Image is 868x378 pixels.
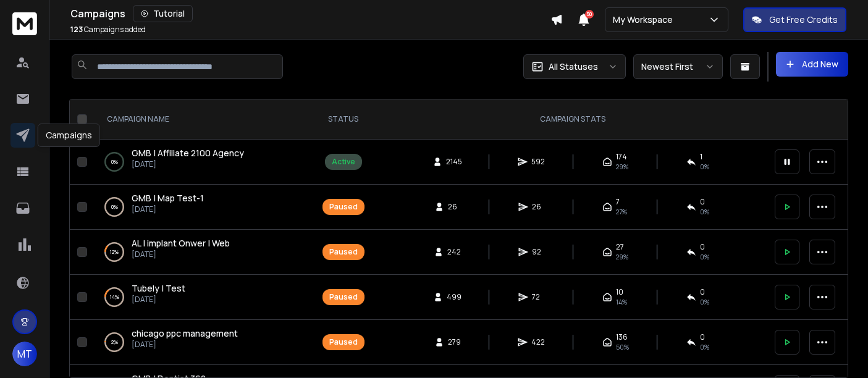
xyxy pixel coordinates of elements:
th: STATUS [308,99,378,140]
span: 0 % [700,162,709,172]
span: 0 % [700,207,709,217]
button: MT [12,342,37,366]
a: GMB | Affiliate 2100 Agency [132,147,244,159]
td: 2%chicago ppc management[DATE] [92,320,308,365]
span: 499 [447,292,461,302]
div: Campaigns [70,5,550,22]
td: 0%GMB | Affiliate 2100 Agency[DATE] [92,140,308,185]
p: [DATE] [132,159,244,169]
p: [DATE] [132,295,185,304]
span: Tubely | Test [132,282,185,294]
span: 279 [448,337,461,347]
span: 0 [700,197,705,207]
span: 29 % [616,252,628,262]
span: AL | implant Onwer | Web [132,237,230,249]
span: 174 [616,152,627,162]
span: 2145 [446,157,462,167]
span: 1 [700,152,702,162]
th: CAMPAIGN STATS [378,99,767,140]
span: 0 [700,242,705,252]
a: Tubely | Test [132,282,185,295]
div: Paused [329,292,358,302]
span: 50 % [616,342,629,352]
span: 27 [616,242,624,252]
span: 136 [616,332,628,342]
td: 0%GMB | Map Test-1[DATE] [92,185,308,230]
span: 72 [532,292,544,302]
span: 422 [531,337,545,347]
span: 0 % [700,297,709,307]
p: 0 % [111,201,118,213]
span: 0 [700,332,705,342]
a: chicago ppc management [132,327,238,340]
p: [DATE] [132,250,230,259]
span: 7 [616,197,620,207]
p: [DATE] [132,204,204,214]
div: Active [332,157,355,167]
button: Add New [776,52,848,77]
span: chicago ppc management [132,327,238,339]
th: CAMPAIGN NAME [92,99,308,140]
span: 26 [532,202,544,212]
p: 2 % [111,336,118,348]
a: GMB | Map Test-1 [132,192,204,204]
p: 14 % [110,291,119,303]
button: Tutorial [133,5,193,22]
p: Get Free Credits [769,14,838,26]
span: 92 [532,247,544,257]
a: AL | implant Onwer | Web [132,237,230,250]
p: 0 % [111,156,118,168]
div: Paused [329,202,358,212]
button: Get Free Credits [743,7,846,32]
span: 0 [700,287,705,297]
span: 50 [585,10,594,19]
div: Paused [329,337,358,347]
span: GMB | Map Test-1 [132,192,204,204]
button: Newest First [633,54,723,79]
div: Paused [329,247,358,257]
td: 14%Tubely | Test[DATE] [92,275,308,320]
span: 0 % [700,342,709,352]
span: 26 [448,202,460,212]
p: 12 % [110,246,119,258]
span: 27 % [616,207,627,217]
span: 242 [447,247,461,257]
span: 123 [70,24,83,35]
span: 592 [531,157,545,167]
span: 10 [616,287,623,297]
span: 29 % [616,162,628,172]
p: My Workspace [613,14,678,26]
span: 0 % [700,252,709,262]
p: Campaigns added [70,25,146,35]
p: [DATE] [132,340,238,350]
td: 12%AL | implant Onwer | Web[DATE] [92,230,308,275]
div: Campaigns [38,124,100,147]
span: 14 % [616,297,627,307]
p: All Statuses [549,61,598,73]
